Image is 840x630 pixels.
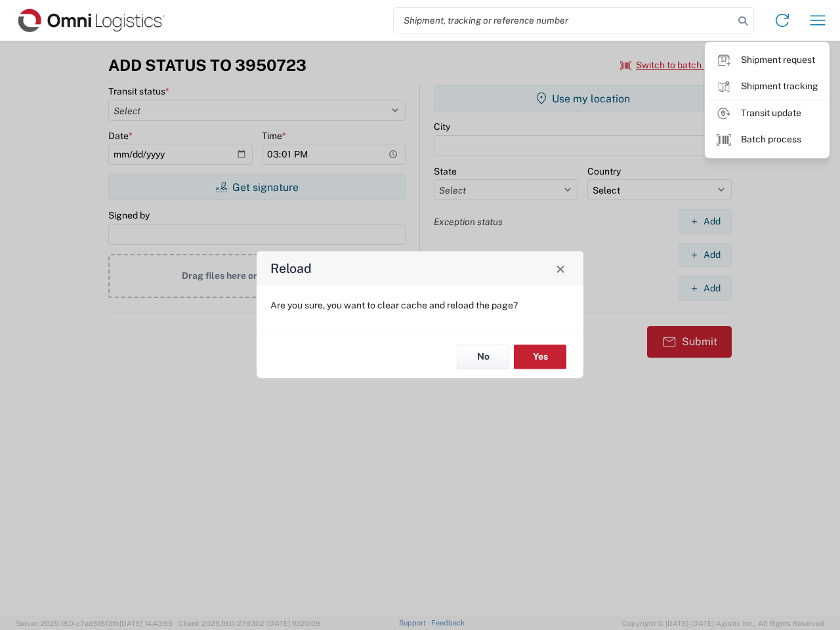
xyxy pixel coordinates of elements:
button: Close [551,259,570,278]
a: Shipment tracking [705,73,829,100]
a: Batch process [705,127,829,153]
button: No [457,345,509,369]
p: Are you sure, you want to clear cache and reload the page? [270,299,570,311]
button: Yes [514,345,566,369]
h4: Reload [270,259,312,278]
a: Shipment request [705,47,829,73]
a: Transit update [705,100,829,127]
input: Shipment, tracking or reference number [394,8,734,33]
